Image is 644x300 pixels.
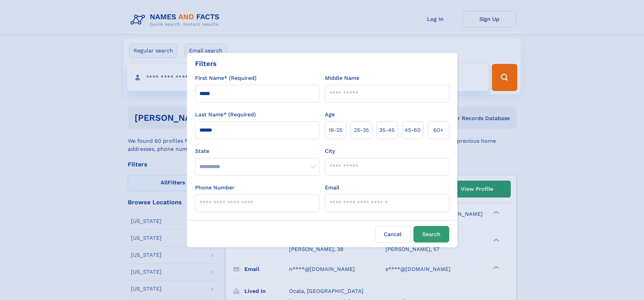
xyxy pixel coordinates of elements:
[195,74,257,82] label: First Name* (Required)
[433,126,444,134] span: 60+
[405,126,421,134] span: 45‑60
[375,226,411,243] label: Cancel
[195,184,235,192] label: Phone Number
[195,147,319,155] label: State
[325,74,359,82] label: Middle Name
[325,147,335,155] label: City
[354,126,369,134] span: 25‑35
[413,226,449,243] button: Search
[379,126,395,134] span: 35‑45
[195,59,217,69] div: Filters
[325,184,339,192] label: Email
[195,111,256,119] label: Last Name* (Required)
[325,111,335,119] label: Age
[329,126,342,134] span: 18‑25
